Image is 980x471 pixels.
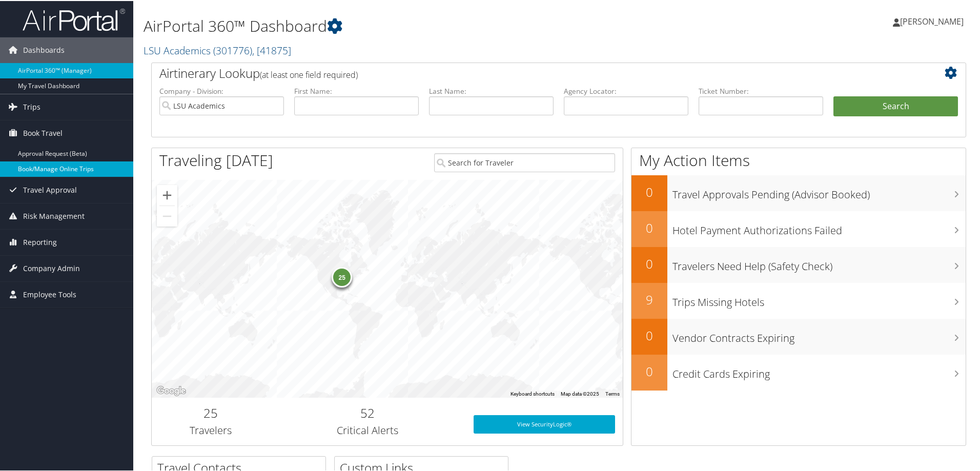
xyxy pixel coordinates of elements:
[23,176,77,202] span: Travel Approval
[631,290,667,308] h2: 9
[631,218,667,236] h2: 0
[277,403,458,421] h2: 52
[672,253,966,273] h3: Travelers Need Help (Safety Check)
[429,85,554,95] label: Last Name:
[631,149,966,170] h1: My Action Items
[260,68,358,79] span: (at least one field required)
[434,152,615,171] input: Search for Traveler
[159,64,890,81] h2: Airtinerary Lookup
[631,326,667,343] h2: 0
[631,246,966,282] a: 0Travelers Need Help (Safety Check)
[474,414,615,433] a: View SecurityLogic®
[23,255,80,280] span: Company Admin
[23,229,57,254] span: Reporting
[294,85,419,95] label: First Name:
[672,289,966,309] h3: Trips Missing Hotels
[631,354,966,390] a: 0Credit Cards Expiring
[605,390,620,396] a: Terms
[23,281,76,306] span: Employee Tools
[252,43,291,56] span: , [ 41875 ]
[23,202,85,228] span: Risk Management
[900,15,964,26] span: [PERSON_NAME]
[672,361,966,380] h3: Credit Cards Expiring
[672,217,966,237] h3: Hotel Payment Authorizations Failed
[699,85,823,95] label: Ticket Number:
[157,205,177,226] button: Zoom out
[154,383,188,397] img: Google
[159,85,284,95] label: Company - Division:
[23,36,65,62] span: Dashboards
[564,85,688,95] label: Agency Locator:
[23,93,40,119] span: Trips
[631,254,667,272] h2: 0
[159,149,273,170] h1: Traveling [DATE]
[511,390,555,397] button: Keyboard shortcuts
[332,266,352,286] div: 25
[561,390,599,396] span: Map data ©2025
[23,7,125,31] img: airportal-logo.png
[144,43,291,56] a: LSU Academics
[277,422,458,437] h3: Critical Alerts
[23,119,63,145] span: Book Travel
[631,318,966,354] a: 0Vendor Contracts Expiring
[144,14,697,36] h1: AirPortal 360™ Dashboard
[631,210,966,246] a: 0Hotel Payment Authorizations Failed
[154,383,188,397] a: Open this area in Google Maps (opens a new window)
[159,403,262,421] h2: 25
[672,181,966,201] h3: Travel Approvals Pending (Advisor Booked)
[833,95,958,116] button: Search
[631,362,667,379] h2: 0
[631,174,966,210] a: 0Travel Approvals Pending (Advisor Booked)
[157,184,177,204] button: Zoom in
[159,422,262,437] h3: Travelers
[672,325,966,344] h3: Vendor Contracts Expiring
[631,282,966,318] a: 9Trips Missing Hotels
[893,5,974,36] a: [PERSON_NAME]
[631,182,667,200] h2: 0
[213,43,252,56] span: ( 301776 )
